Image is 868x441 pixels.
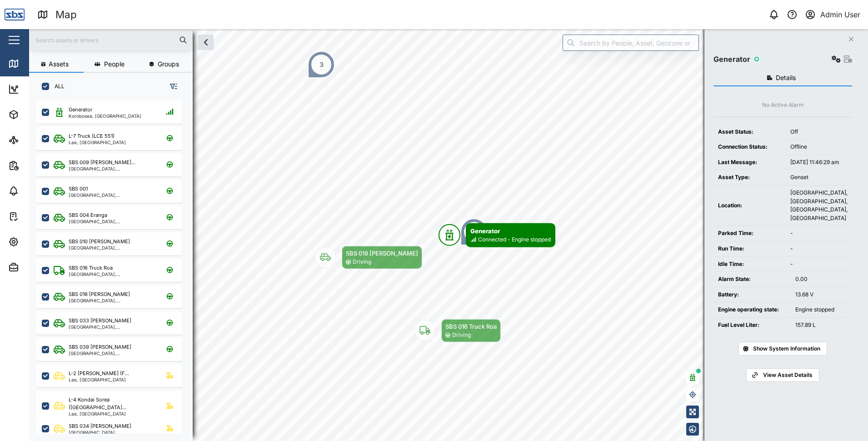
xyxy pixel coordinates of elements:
[69,159,135,166] div: SBS 009 [PERSON_NAME]...
[718,321,786,330] div: Fuel Level Liter:
[452,331,471,340] div: Driving
[24,160,55,170] div: Reports
[445,322,497,331] div: SBS 016 Truck Roa
[795,306,848,314] div: Engine stopped
[563,35,699,51] input: Search by People, Asset, Geozone or Place
[69,264,113,272] div: SBS 016 Truck Roa
[718,260,781,269] div: Idle Time:
[69,325,155,329] div: [GEOGRAPHIC_DATA], [GEOGRAPHIC_DATA]
[718,229,781,238] div: Parked Time:
[24,84,65,94] div: Dashboard
[69,422,131,430] div: SBS 034 [PERSON_NAME]
[795,321,848,330] div: 157.89 L
[718,158,781,167] div: Last Message:
[738,342,827,356] button: Show System Information
[319,60,324,70] div: 3
[69,246,155,250] div: [GEOGRAPHIC_DATA], [GEOGRAPHIC_DATA]
[104,61,125,67] span: People
[346,249,418,258] div: SBS 018 [PERSON_NAME]
[776,75,796,81] span: Details
[24,211,49,221] div: Tasks
[69,343,131,351] div: SBS 039 [PERSON_NAME]
[718,143,781,151] div: Connection Status:
[790,158,848,167] div: [DATE] 11:46:29 am
[762,101,804,110] div: No Active Alarm
[49,83,65,90] label: ALL
[69,114,141,118] div: Korobosea, [GEOGRAPHIC_DATA]
[753,342,820,355] span: Show System Information
[763,369,813,381] span: View Asset Details
[55,7,77,23] div: Map
[718,306,786,314] div: Engine operating state:
[790,229,848,238] div: -
[69,430,155,435] div: [GEOGRAPHIC_DATA], [GEOGRAPHIC_DATA]
[470,226,551,236] div: Generator
[795,291,848,299] div: 13.68 V
[69,140,126,145] div: Lae, [GEOGRAPHIC_DATA]
[69,166,155,171] div: [GEOGRAPHIC_DATA], [GEOGRAPHIC_DATA]
[69,291,130,298] div: SBS 018 [PERSON_NAME]
[29,29,868,441] canvas: Map
[713,54,750,65] div: Generator
[718,173,781,182] div: Asset Type:
[746,368,819,382] a: View Asset Details
[820,9,860,20] div: Admin User
[24,262,50,272] div: Admin
[795,275,848,284] div: 0.00
[69,238,130,246] div: SBS 010 [PERSON_NAME]
[24,186,52,196] div: Alarms
[718,245,781,253] div: Run Time:
[24,135,45,145] div: Sites
[804,8,861,21] button: Admin User
[718,128,781,136] div: Asset Status:
[69,185,88,193] div: SBS 001
[790,189,848,222] div: [GEOGRAPHIC_DATA], [GEOGRAPHIC_DATA], [GEOGRAPHIC_DATA], [GEOGRAPHIC_DATA]
[414,319,501,342] div: Map marker
[69,272,155,276] div: [GEOGRAPHIC_DATA], [GEOGRAPHIC_DATA]
[69,317,131,325] div: SBS 033 [PERSON_NAME]
[69,377,129,382] div: Lae, [GEOGRAPHIC_DATA]
[35,33,187,47] input: Search assets or drivers
[353,258,371,266] div: Driving
[718,291,786,299] div: Battery:
[69,193,155,197] div: [GEOGRAPHIC_DATA], [GEOGRAPHIC_DATA]
[478,236,551,244] div: Connected - Engine stopped
[69,298,155,303] div: [GEOGRAPHIC_DATA], [GEOGRAPHIC_DATA]
[24,110,52,120] div: Assets
[24,237,56,247] div: Settings
[69,211,107,219] div: SBS 004 Eranga
[718,201,781,210] div: Location:
[36,97,192,434] div: grid
[790,260,848,269] div: -
[790,245,848,253] div: -
[24,59,44,69] div: Map
[460,218,488,246] div: Map marker
[69,370,129,377] div: L-2 [PERSON_NAME] (F...
[314,246,422,269] div: Map marker
[439,223,555,247] div: Map marker
[308,51,335,78] div: Map marker
[790,143,848,151] div: Offline
[790,128,848,136] div: Off
[49,61,69,67] span: Assets
[158,61,179,67] span: Groups
[69,351,155,356] div: [GEOGRAPHIC_DATA], [GEOGRAPHIC_DATA]
[69,219,155,224] div: [GEOGRAPHIC_DATA], [GEOGRAPHIC_DATA]
[69,106,92,114] div: Generator
[718,275,786,284] div: Alarm State:
[69,396,155,411] div: L-4 Kondai Sorea ([GEOGRAPHIC_DATA]...
[5,5,25,25] img: Main Logo
[69,411,155,416] div: Lae, [GEOGRAPHIC_DATA]
[790,173,848,182] div: Genset
[69,132,115,140] div: L-7 Truck (LCE 551)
